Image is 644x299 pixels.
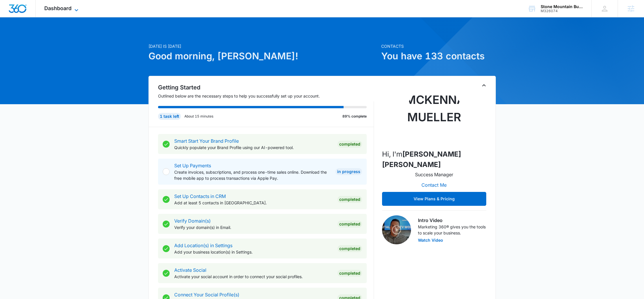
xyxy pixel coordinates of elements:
p: 89% complete [342,114,367,119]
img: tab_domain_overview_orange.svg [16,34,20,38]
a: Smart Start Your Brand Profile [174,138,239,144]
button: Contact Me [416,178,452,192]
div: Completed [337,141,362,148]
div: Domain Overview [22,34,52,38]
p: Create invoices, subscriptions, and process one-time sales online. Download the free mobile app t... [174,169,331,181]
p: [DATE] is [DATE] [148,43,378,49]
div: 1 task left [158,113,181,120]
p: Add at least 5 contacts in [GEOGRAPHIC_DATA]. [174,200,333,206]
p: Contacts [381,43,496,49]
div: v 4.0.25 [16,9,28,14]
h1: You have 133 contacts [381,49,496,63]
p: Quickly populate your Brand Profile using our AI-powered tool. [174,144,333,151]
img: Intro Video [382,215,411,244]
div: Completed [337,196,362,203]
div: account id [541,9,583,13]
p: Hi, I'm [382,149,486,170]
a: Activate Social [174,267,206,273]
button: Watch Video [418,238,443,242]
img: McKenna Mueller [405,87,463,144]
img: website_grey.svg [9,15,14,20]
a: Set Up Payments [174,163,211,168]
div: Keywords by Traffic [64,34,98,38]
a: Verify Domain(s) [174,218,211,224]
a: Set Up Contacts in CRM [174,193,226,199]
p: Add your business location(s) in Settings. [174,249,333,255]
p: About 15 minutes [184,114,213,119]
p: Activate your social account in order to connect your social profiles. [174,274,333,280]
p: Outlined below are the necessary steps to help you successfully set up your account. [158,93,374,99]
p: Success Manager [415,171,453,178]
div: Completed [337,221,362,228]
h2: Getting Started [158,83,374,92]
div: Completed [337,270,362,277]
h1: Good morning, [PERSON_NAME]! [148,49,378,63]
div: In Progress [335,168,362,175]
a: Add Location(s) in Settings [174,243,232,248]
h3: Intro Video [418,217,486,224]
div: account name [541,4,583,9]
p: Verify your domain(s) in Email. [174,224,333,230]
img: tab_keywords_by_traffic_grey.svg [58,34,62,38]
a: Connect Your Social Profile(s) [174,292,239,298]
span: Dashboard [44,5,71,11]
img: logo_orange.svg [9,9,14,14]
p: Marketing 360® gives you the tools to scale your business. [418,224,486,236]
div: Completed [337,245,362,252]
button: Toggle Collapse [480,82,487,89]
button: View Plans & Pricing [382,192,486,206]
strong: [PERSON_NAME] [PERSON_NAME] [382,150,461,169]
div: Domain: [DOMAIN_NAME] [15,15,64,20]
